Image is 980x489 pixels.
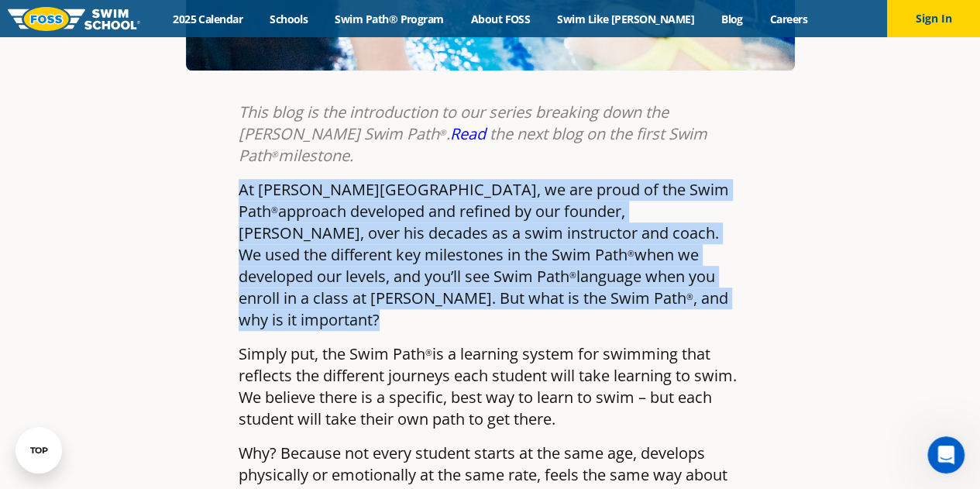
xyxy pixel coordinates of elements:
[271,149,278,160] sup: ®
[927,436,965,474] iframe: Intercom live chat
[756,12,820,26] a: Careers
[160,12,256,26] a: 2025 Calendar
[271,205,278,215] sup: ®
[8,7,140,31] img: FOSS Swim School Logo
[569,270,576,281] sup: ®
[544,12,708,26] a: Swim Like [PERSON_NAME]
[256,12,322,26] a: Schools
[30,446,48,456] div: TOP
[450,123,486,144] a: Read
[239,179,742,331] p: At [PERSON_NAME][GEOGRAPHIC_DATA], we are proud of the Swim Path approach developed and refined b...
[239,102,707,166] em: This blog is the introduction to our series breaking down the [PERSON_NAME] Swim Path . the next ...
[707,12,756,26] a: Blog
[686,291,693,302] sup: ®
[239,343,742,430] p: Simply put, the Swim Path is a learning system for swimming that reflects the different journeys ...
[628,248,634,259] sup: ®
[457,12,544,26] a: About FOSS
[439,127,446,138] sup: ®
[425,347,432,358] sup: ®
[322,12,457,26] a: Swim Path® Program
